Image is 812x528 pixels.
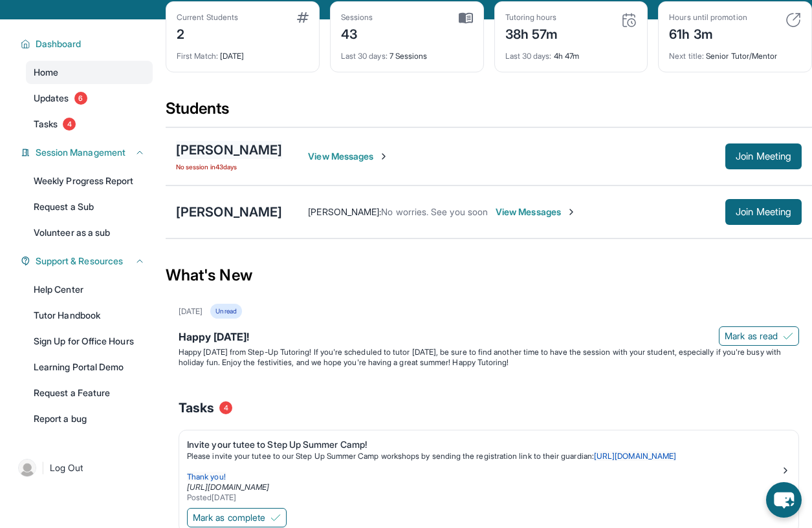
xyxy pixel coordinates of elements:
img: Chevron-Right [566,207,576,217]
button: chat-button [766,482,802,518]
div: [DATE] [177,43,309,61]
button: Join Meeting [725,143,802,169]
div: 2 [177,23,238,43]
button: Session Management [30,146,145,159]
span: 4 [219,401,232,414]
a: |Log Out [13,454,153,482]
span: First Match : [177,51,218,61]
span: Join Meeting [736,208,791,216]
div: Invite your tutee to Step Up Summer Camp! [187,438,780,451]
button: Dashboard [30,37,145,50]
div: What's New [166,247,812,304]
div: [PERSON_NAME] [176,203,282,221]
img: card [621,12,637,28]
span: Support & Resources [36,255,123,268]
button: Join Meeting [725,199,802,225]
span: 4 [63,118,76,131]
img: Chevron-Right [379,151,389,162]
div: 7 Sessions [341,43,473,61]
span: Mark as read [725,330,778,343]
span: Log Out [50,461,83,474]
div: 61h 3m [669,23,747,43]
button: Mark as complete [187,508,287,527]
a: [URL][DOMAIN_NAME] [187,482,269,492]
div: Unread [210,304,241,319]
span: View Messages [496,206,576,218]
span: | [41,460,45,476]
a: Home [26,61,153,84]
div: 38h 57m [505,23,558,43]
a: Learning Portal Demo [26,355,153,379]
a: Report a bug [26,407,153,430]
div: [PERSON_NAME] [176,141,282,159]
a: Invite your tutee to Step Up Summer Camp!Please invite your tutee to our Step Up Summer Camp work... [179,430,798,505]
span: Tasks [34,118,58,131]
a: [URL][DOMAIN_NAME] [594,451,676,461]
div: Posted [DATE] [187,492,780,503]
div: Students [166,98,812,127]
span: Dashboard [36,37,82,50]
img: card [459,12,473,24]
p: Please invite your tutee to our Step Up Summer Camp workshops by sending the registration link to... [187,451,780,461]
div: Hours until promotion [669,12,747,23]
a: Request a Sub [26,195,153,218]
span: No session in 43 days [176,162,282,172]
div: Happy [DATE]! [179,329,799,347]
span: Mark as complete [193,511,265,524]
a: Sign Up for Office Hours [26,330,153,353]
img: Mark as read [783,331,793,341]
span: Last 30 days : [341,51,388,61]
div: 4h 47m [505,43,637,61]
button: Mark as read [719,326,799,346]
div: Tutoring hours [505,12,558,23]
span: Home [34,66,58,79]
div: Sessions [341,12,373,23]
span: Next title : [669,51,704,61]
span: Tasks [179,399,214,417]
a: Weekly Progress Report [26,169,153,193]
button: Support & Resources [30,255,145,268]
div: Current Students [177,12,238,23]
a: Request a Feature [26,381,153,405]
img: user-img [18,459,36,477]
span: View Messages [308,150,389,163]
img: card [785,12,801,28]
span: Updates [34,92,69,105]
span: Last 30 days : [505,51,552,61]
a: Help Center [26,278,153,301]
span: [PERSON_NAME] : [308,206,381,217]
a: Updates6 [26,87,153,110]
span: No worries. See you soon [381,206,488,217]
span: 6 [74,92,87,105]
a: Tasks4 [26,112,153,136]
span: Session Management [36,146,126,159]
img: Mark as complete [270,512,281,523]
a: Volunteer as a sub [26,221,153,244]
p: Happy [DATE] from Step-Up Tutoring! If you're scheduled to tutor [DATE], be sure to find another ... [179,347,799,368]
span: Thank you! [187,472,226,481]
span: Join Meeting [736,153,791,160]
div: Senior Tutor/Mentor [669,43,801,61]
img: card [297,12,309,23]
div: [DATE] [179,306,203,317]
div: 43 [341,23,373,43]
a: Tutor Handbook [26,304,153,327]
